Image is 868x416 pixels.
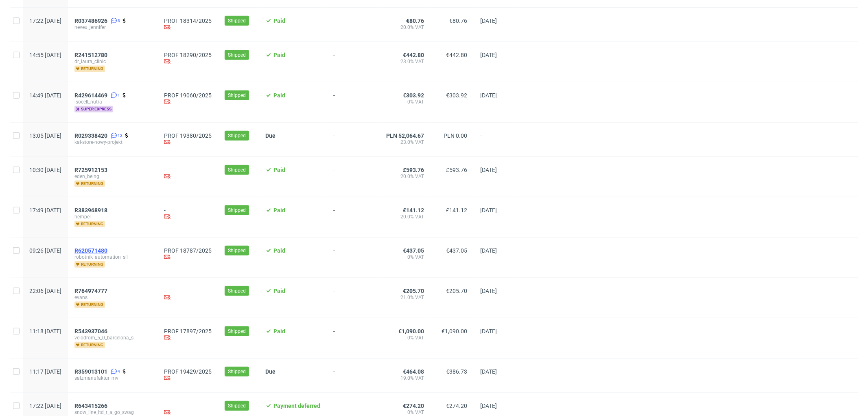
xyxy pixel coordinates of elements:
[74,167,109,173] a: R725912153
[446,403,467,409] span: €274.20
[446,167,467,173] span: £593.76
[386,58,424,65] span: 23.0% VAT
[164,18,212,24] a: PROF 18314/2025
[118,132,122,139] span: 12
[446,288,467,294] span: €205.70
[118,92,120,99] span: 1
[74,214,151,220] span: hempel
[333,18,373,32] span: -
[228,17,246,24] span: Shipped
[480,403,497,409] span: [DATE]
[386,139,424,145] span: 23.0% VAT
[109,132,122,139] a: 12
[74,139,151,145] span: kal-store-nowy-projekt
[273,92,285,99] span: Paid
[74,167,107,173] span: R725912153
[228,287,246,295] span: Shipped
[228,328,246,335] span: Shipped
[386,335,424,341] span: 0% VAT
[273,18,285,24] span: Paid
[29,368,61,375] span: 11:17 [DATE]
[333,132,373,147] span: -
[74,173,151,180] span: eden_being
[164,288,212,302] div: -
[74,342,105,348] span: returning
[29,247,61,254] span: 09:26 [DATE]
[228,166,246,174] span: Shipped
[273,52,285,58] span: Paid
[480,92,497,99] span: [DATE]
[446,247,467,254] span: €437.05
[228,51,246,59] span: Shipped
[74,368,107,375] span: R359013101
[265,368,275,375] span: Due
[29,288,61,294] span: 22:06 [DATE]
[480,52,497,58] span: [DATE]
[109,92,120,99] a: 1
[333,247,373,268] span: -
[446,207,467,214] span: £141.12
[74,66,105,72] span: returning
[333,207,373,227] span: -
[74,92,107,99] span: R429614469
[74,302,105,308] span: returning
[74,180,105,187] span: returning
[333,167,373,187] span: -
[386,173,424,180] span: 20.0% VAT
[228,247,246,254] span: Shipped
[74,132,107,139] span: R029338420
[74,99,151,105] span: isocell_nutra
[164,167,212,181] div: -
[228,132,246,139] span: Shipped
[333,92,373,112] span: -
[164,132,212,139] a: PROF 19380/2025
[74,221,105,227] span: returning
[74,18,107,24] span: R037486926
[403,52,424,58] span: €442.80
[386,409,424,416] span: 0% VAT
[333,288,373,308] span: -
[74,52,109,58] a: R241512780
[74,328,109,335] a: R543937046
[29,403,61,409] span: 17:22 [DATE]
[29,92,61,99] span: 14:49 [DATE]
[29,132,61,139] span: 13:05 [DATE]
[118,18,120,24] span: 3
[444,132,467,139] span: PLN 0.00
[446,52,467,58] span: €442.80
[29,167,61,173] span: 10:30 [DATE]
[74,403,107,409] span: R643415266
[74,288,109,294] a: R764974777
[403,207,424,214] span: £141.12
[228,92,246,99] span: Shipped
[386,99,424,105] span: 0% VAT
[74,52,107,58] span: R241512780
[480,207,497,214] span: [DATE]
[74,132,109,139] a: R029338420
[398,328,424,335] span: €1,090.00
[333,368,373,383] span: -
[74,294,151,301] span: evans
[74,24,151,31] span: neveu_jennifer
[74,328,107,335] span: R543937046
[265,132,275,139] span: Due
[164,52,212,58] a: PROF 18290/2025
[480,132,511,147] span: -
[74,335,151,341] span: velodrom_5_0_barcelona_sl
[29,18,61,24] span: 17:22 [DATE]
[228,402,246,409] span: Shipped
[109,18,120,24] a: 3
[480,247,497,254] span: [DATE]
[164,368,212,375] a: PROF 19429/2025
[480,167,497,173] span: [DATE]
[74,403,109,409] a: R643415266
[480,368,497,375] span: [DATE]
[74,368,109,375] a: R359013101
[273,288,285,294] span: Paid
[333,328,373,348] span: -
[74,207,109,214] a: R383968918
[386,375,424,381] span: 19.0% VAT
[74,288,107,294] span: R764974777
[446,92,467,99] span: €303.92
[74,247,107,254] span: R620571480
